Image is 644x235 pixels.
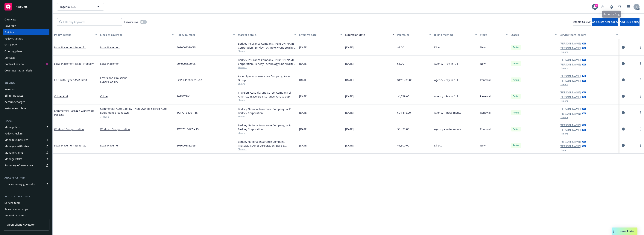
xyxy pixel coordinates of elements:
[4,206,28,212] div: Sales relationships
[177,78,202,82] span: EOPL2410002095-02
[480,33,504,37] div: Stage
[238,66,296,69] span: Show all
[434,127,461,131] span: Agency - Installments
[561,83,568,86] button: 1 more
[345,45,354,49] span: [DATE]
[3,124,49,130] a: Manage files
[3,176,49,180] div: Analytics hub
[560,95,581,99] a: [PERSON_NAME]
[561,133,568,135] button: 1 more
[345,143,354,147] span: [DATE]
[177,62,196,66] span: 6040003560/25
[612,227,617,235] div: Drag to move
[599,3,607,11] a: Start snowing
[4,61,24,67] div: Contract review
[558,30,619,39] button: Service team leaders
[638,94,643,98] a: more
[299,111,308,115] span: [DATE]
[238,98,296,102] span: Show all
[4,162,33,168] div: Summary of insurance
[509,30,558,39] button: Status
[299,62,308,66] span: [DATE]
[54,95,68,98] a: Crime
[433,30,479,39] button: Billing method
[3,61,49,67] a: Contract review
[4,17,16,23] div: Overview
[4,131,23,137] div: Policy checking
[560,58,581,62] a: [PERSON_NAME]
[345,62,354,66] span: [DATE]
[238,42,296,50] div: Berkley Insurance Company, [PERSON_NAME] Corporation, Berkley Technology Underwriters (Internatio...
[4,156,22,162] div: Manage BORs
[434,78,458,82] span: Agency - Pay in full
[480,127,491,131] span: Renewal
[560,90,581,94] a: [PERSON_NAME]
[621,78,625,82] a: circleInformation
[397,62,404,66] span: $1.00
[560,107,581,111] a: [PERSON_NAME]
[4,143,29,149] div: Manage certificates
[4,23,16,29] div: Coverage
[561,116,568,119] button: 1 more
[512,78,520,82] span: Active
[621,94,625,98] a: circleInformation
[238,74,296,82] div: Ascot Specialty Insurance Company, Ascot Group
[4,124,20,130] div: Manage files
[54,127,84,131] a: Workers' Compensation
[511,33,553,37] div: Status
[54,33,93,37] div: Policy details
[512,95,520,98] span: Active
[100,143,174,147] a: Local Placement
[612,227,637,235] button: Nova Assist
[3,17,49,23] a: Overview
[4,55,15,61] div: Contacts
[3,181,49,187] a: Loss summary generator
[592,20,618,24] span: Add historical policy
[560,33,614,37] div: Service team leaders
[638,78,643,82] a: more
[512,127,520,131] span: Active
[238,123,296,131] div: Berkley National Insurance Company, W.R. Berkley Corporation
[299,143,308,147] span: [DATE]
[345,111,354,115] span: [DATE]
[177,143,196,147] span: 6016003862/25
[238,115,296,118] span: Show all
[299,33,338,37] div: Effective date
[100,62,174,66] a: Local Placement
[344,30,396,39] button: Expiration date
[4,68,32,74] div: Coverage gap analysis
[3,137,49,143] a: Manage exposures
[124,20,138,23] span: Show inactive
[512,144,520,147] span: Active
[397,94,409,98] span: $4,799.00
[434,62,458,66] span: Agency - Pay in full
[100,80,174,84] a: Cyber Liability
[177,45,196,49] span: 6010002399/25
[434,45,442,49] span: Direct
[238,82,296,85] span: Show all
[238,140,296,148] div: Berkley National Insurance Company, [PERSON_NAME] Corporation, Berkley Technology Underwriters (I...
[480,94,491,98] span: Renewal
[434,111,461,115] span: Agency - Installments
[236,30,298,39] button: Market details
[238,91,296,98] div: Travelers Casualty and Surety Company of America, Travelers Insurance, CRC Group
[3,131,49,137] a: Policy checking
[3,29,49,35] a: Policies
[57,18,122,26] input: Filter by keyword...
[74,144,86,147] span: - Israel GL
[3,150,49,156] a: Manage claims
[621,61,625,66] a: circleInformation
[480,78,491,82] span: Renewal
[595,4,598,7] div: 35
[512,62,520,65] span: Active
[512,111,520,114] span: Active
[3,36,49,42] a: Policy changes
[3,2,49,12] a: Accounts
[60,5,93,9] span: Ingenio, LLC
[238,33,292,37] div: Market details
[4,42,17,48] div: SSC Cases
[54,109,94,116] span: - Worldwide Package
[57,3,104,11] button: Ingenio, LLC
[53,30,99,39] button: Policy details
